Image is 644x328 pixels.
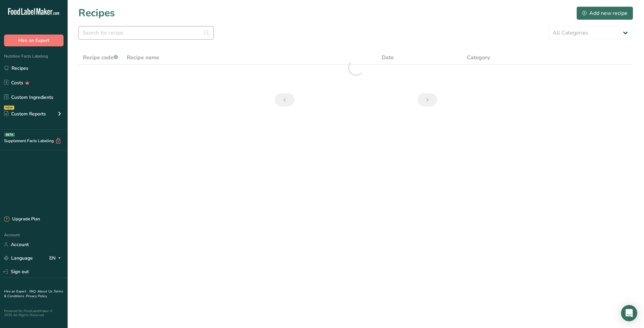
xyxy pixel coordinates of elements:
input: Search for recipe [78,26,214,40]
div: EN [49,254,64,262]
a: Previous page [275,93,294,107]
div: Custom Reports [4,110,46,117]
div: BETA [4,133,15,137]
h1: Recipes [78,5,115,21]
a: About Us . [38,289,54,294]
a: Next page [418,93,437,107]
div: Open Intercom Messenger [621,305,637,321]
a: Privacy Policy [26,294,47,299]
a: Language [4,252,33,264]
div: Powered By FoodLabelMaker © 2025 All Rights Reserved [4,309,64,317]
a: Terms & Conditions . [4,289,63,299]
a: FAQ . [29,289,38,294]
button: Add new recipe [576,6,633,20]
div: NEW [4,106,14,110]
button: Hire an Expert [4,35,64,46]
div: Upgrade Plan [4,216,40,223]
div: Add new recipe [582,9,627,17]
a: Hire an Expert . [4,289,28,294]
